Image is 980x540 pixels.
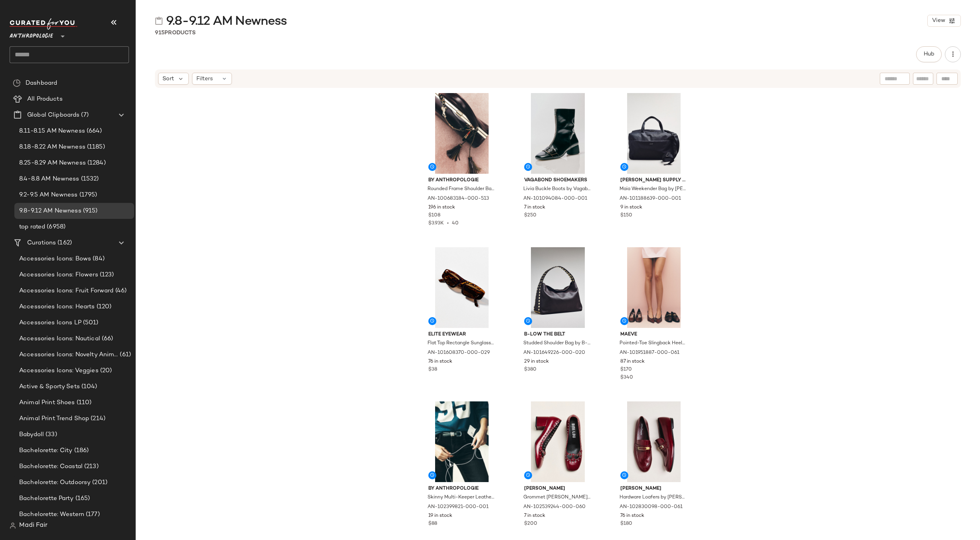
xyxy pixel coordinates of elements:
span: B-Low The Belt [524,331,592,338]
span: Accessories Icons: Bows [19,254,91,264]
img: svg%3e [13,79,21,87]
span: Global Clipboards [27,111,79,120]
span: Animal Print Shoes [19,398,75,407]
span: Babydoll [19,430,44,439]
span: [PERSON_NAME] [620,485,688,492]
span: Vagabond Shoemakers [524,177,592,184]
img: 101094084_001_b14 [518,93,598,174]
span: (120) [95,302,112,312]
span: AN-101951887-000-061 [620,349,679,357]
span: Animal Print Trend Shop [19,414,89,423]
span: $88 [428,520,437,528]
span: 8.25-8.29 AM Newness [19,159,86,168]
button: View [927,15,961,27]
span: By Anthropologie [428,485,496,492]
span: 29 in stock [524,358,549,365]
span: Accessories Icons LP [19,318,81,328]
span: Hub [923,51,934,58]
span: Flat Top Rectangle Sunglasses by Elite Eyewear in Brown, Women's, Polycarbonate at Anthropologie [428,340,495,347]
span: Grommet [PERSON_NAME] [PERSON_NAME] Block Heels by [PERSON_NAME] in Red, Women's, Size: 37, Rubbe... [523,494,591,501]
span: Bachelorette: Coastal [19,462,83,471]
img: svg%3e [10,522,16,529]
span: AN-100683184-000-513 [428,195,489,202]
span: (84) [91,254,105,264]
span: Hardware Loafers by [PERSON_NAME] in Purple, Women's, Size: 9, Leather at Anthropologie [620,494,687,501]
span: 76 in stock [428,358,452,365]
span: AN-102830098-000-061 [620,504,683,511]
span: [PERSON_NAME] Supply Co. [620,177,688,184]
span: • [444,221,452,226]
img: 101188639_001_b [614,93,694,174]
span: AN-102399821-000-001 [428,504,489,511]
span: Bachelorette: City [19,446,73,455]
span: (186) [73,446,89,455]
button: Hub [916,46,942,62]
span: (110) [75,398,92,407]
span: 87 in stock [620,358,645,365]
span: Curations [27,238,56,248]
span: $340 [620,375,633,380]
span: 8.11-8.15 AM Newness [19,127,85,136]
span: (177) [84,510,100,519]
span: Anthropologie [10,27,53,42]
span: $150 [620,212,632,219]
span: (104) [80,382,97,391]
span: (915) [81,206,98,216]
span: Accessories Icons: Nautical [19,334,100,343]
span: Accessories Icons: Fruit Forward [19,286,114,296]
img: 101608370_029_b [422,247,502,328]
span: (66) [100,334,113,343]
span: (6958) [45,222,65,232]
span: Livia Buckle Boots by Vagabond Shoemakers in Black, Women's, Size: 39, Leather at Anthropologie [523,186,591,193]
span: 196 in stock [428,204,455,211]
span: (33) [44,430,57,439]
span: By Anthropologie [428,177,496,184]
span: Accessories Icons: Novelty Animal [19,350,118,359]
span: (1532) [79,175,99,184]
span: AN-101608370-000-029 [428,349,490,357]
span: Maia Weekender Bag by [PERSON_NAME] Supply Co. in Black, Women's, Polyester/Leather at Anthropologie [620,186,687,193]
span: (7) [79,111,88,120]
span: Dashboard [26,79,57,88]
img: 102539244_060_b [518,401,598,482]
span: $200 [524,520,537,528]
span: Maeve [620,331,688,338]
span: (1795) [78,191,97,200]
span: $108 [428,212,440,219]
span: Accessories Icons: Hearts [19,302,95,312]
span: Bachelorette: Outdoorsy [19,478,91,487]
img: 100683184_513_b14 [422,93,502,174]
span: $3.93K [428,221,444,226]
span: Bachelorette Party [19,494,74,503]
span: 76 in stock [620,512,644,520]
span: AN-101649226-000-020 [523,349,585,357]
span: 915 [155,30,164,36]
span: Accessories Icons: Veggies [19,366,99,375]
span: Pointed-Toe Slingback Heels by Maeve in Purple, Women's, Size: 36, Leather/Rubber at Anthropologie [620,340,687,347]
span: Accessories Icons: Flowers [19,270,98,280]
span: (1284) [86,159,106,168]
span: 9.2-9.5 AM Newness [19,191,78,200]
span: (213) [83,462,99,471]
img: 102399821_001_b14 [422,401,502,482]
span: Bachelorette: Western [19,510,84,519]
span: 7 in stock [524,204,545,211]
span: (61) [118,350,131,359]
span: 9.8-9.12 AM Newness [19,206,81,216]
span: 40 [452,221,459,226]
span: $170 [620,366,632,373]
span: $380 [524,366,537,373]
span: 7 in stock [524,512,545,520]
span: Active & Sporty Sets [19,382,80,391]
span: Sort [162,75,174,83]
span: top rated [19,222,45,232]
img: 101951887_061_b14 [614,247,694,328]
span: Studded Shoulder Bag by B-Low The Belt in Brown, Women's, Cotton/Leather at Anthropologie [523,340,591,347]
div: Products [155,29,196,37]
span: 8.4-8.8 AM Newness [19,175,79,184]
span: View [932,18,945,24]
span: Rounded Frame Shoulder Bag by Anthropologie, Women's, Polyester/Polyurethane [428,186,495,193]
span: (664) [85,127,102,136]
img: cfy_white_logo.C9jOOHJF.svg [10,18,77,30]
span: Filters [196,75,213,83]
